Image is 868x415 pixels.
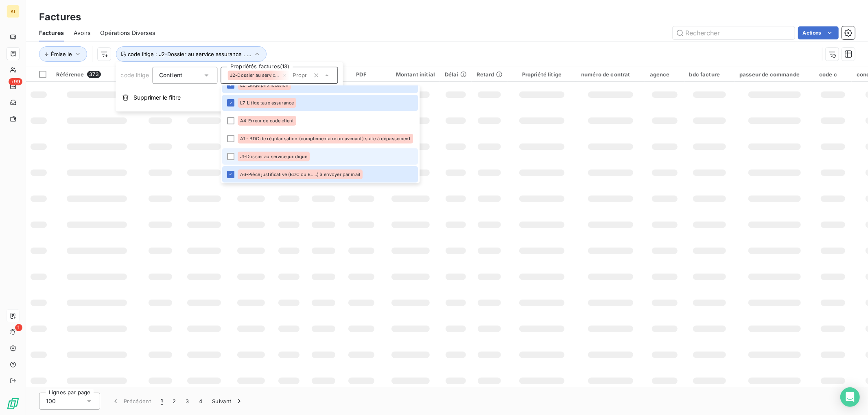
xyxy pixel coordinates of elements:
input: Rechercher [673,26,795,39]
span: L7-Litige taux assurance [240,100,294,105]
button: code litige : J2-Dossier au service assurance , ... [116,46,267,62]
div: code c [819,71,847,78]
div: Délai [445,71,467,78]
span: Contient [159,72,182,78]
button: 4 [194,393,207,410]
span: J2-Dossier au service assurance [230,73,280,78]
div: agence [650,71,680,78]
button: Actions [798,26,839,39]
span: 100 [46,397,56,405]
div: passeur de commande [739,71,809,78]
span: A4-Erreur de code client [240,118,294,123]
div: Propriété litige [512,71,571,78]
h3: Factures [39,10,81,24]
div: KI [7,5,20,18]
span: Avoirs [74,29,90,37]
span: Émise le [51,51,72,57]
span: code litige [120,72,149,78]
input: Propriétés factures [289,72,310,79]
span: 1 [15,324,22,331]
img: Logo LeanPay [7,397,20,410]
span: A6-Pièce justificative (BDC ou BL...) à envoyer par mail [240,172,360,177]
span: Référence [56,71,84,78]
div: bdc facture [689,71,730,78]
button: Supprimer le filtre [116,89,343,106]
div: Retard [477,71,503,78]
div: Montant initial [386,71,435,78]
button: 3 [181,393,194,410]
span: Opérations Diverses [100,29,155,37]
button: Suivant [207,393,248,410]
span: +99 [9,78,22,85]
button: Émise le [39,46,87,62]
span: Factures [39,29,64,37]
span: L2-Litige prix location [240,83,289,87]
div: Open Intercom Messenger [840,387,860,407]
span: 1 [161,397,163,405]
div: numéro de contrat [581,71,640,78]
div: PDF [346,71,376,78]
span: code litige : J2-Dossier au service assurance , ... [128,51,251,57]
span: A1 - BDC de régularisation (complémentaire ou avenant) suite à dépassement [240,136,411,141]
button: 1 [156,393,168,410]
span: 373 [87,71,101,78]
button: 2 [168,393,181,410]
span: Supprimer le filtre [133,93,181,102]
button: Précédent [107,393,156,410]
span: J1-Dossier au service juridique [240,154,308,159]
